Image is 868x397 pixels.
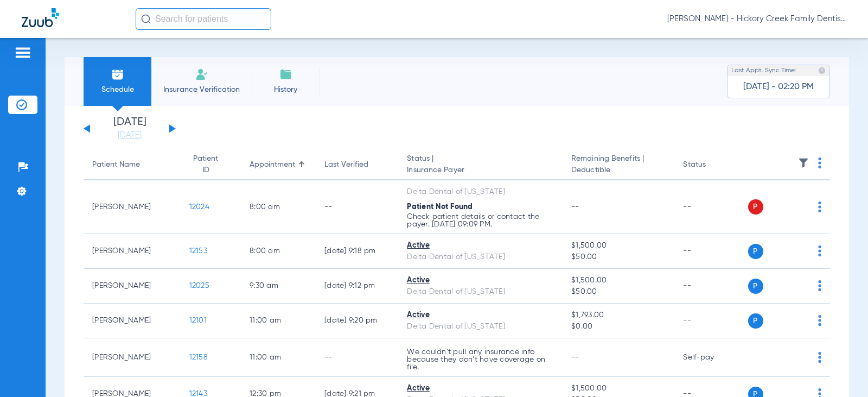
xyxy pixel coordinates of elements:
img: Zuub Logo [22,8,59,27]
th: Remaining Benefits | [563,150,674,180]
span: Last Appt. Sync Time: [731,65,796,76]
span: 12025 [189,282,209,289]
span: $0.00 [571,321,666,332]
th: Status | [398,150,563,180]
td: [DATE] 9:18 PM [316,234,398,269]
td: [PERSON_NAME] [84,234,181,269]
span: 12101 [189,317,207,324]
div: Patient Name [92,159,140,171]
a: [DATE] [97,130,162,141]
div: Delta Dental of [US_STATE] [407,186,554,198]
td: [PERSON_NAME] [84,180,181,234]
img: last sync help info [818,67,826,74]
div: Delta Dental of [US_STATE] [407,251,554,263]
li: [DATE] [97,117,162,141]
span: Insurance Verification [159,84,244,95]
span: 12024 [189,203,209,211]
td: [DATE] 9:12 PM [316,269,398,304]
img: filter.svg [798,157,809,168]
span: $1,500.00 [571,275,666,286]
td: [PERSON_NAME] [84,269,181,304]
span: 12153 [189,247,207,255]
img: Schedule [111,68,124,81]
span: $1,793.00 [571,310,666,321]
div: Patient Name [92,159,172,171]
span: $1,500.00 [571,383,666,394]
div: Active [407,310,554,321]
div: Patient ID [189,153,222,176]
img: group-dot-blue.svg [818,201,821,212]
img: group-dot-blue.svg [818,315,821,326]
td: -- [316,338,398,377]
p: We couldn’t pull any insurance info because they don’t have coverage on file. [407,348,554,371]
span: 12158 [189,354,208,361]
div: Patient ID [189,153,232,176]
span: $50.00 [571,286,666,298]
span: $50.00 [571,251,666,263]
p: Check patient details or contact the payer. [DATE] 09:09 PM. [407,213,554,228]
td: -- [674,180,748,234]
img: hamburger-icon [14,46,31,59]
div: Active [407,275,554,286]
td: 8:00 AM [241,180,316,234]
div: Appointment [250,159,295,171]
span: -- [571,354,579,361]
span: Insurance Payer [407,165,554,176]
td: 11:00 AM [241,338,316,377]
span: Schedule [92,84,143,95]
div: Active [407,240,554,251]
div: Active [407,383,554,394]
input: Search for patients [136,8,271,30]
div: Delta Dental of [US_STATE] [407,286,554,298]
span: Deductible [571,165,666,176]
div: Delta Dental of [US_STATE] [407,321,554,332]
span: History [260,84,311,95]
td: -- [674,304,748,338]
img: group-dot-blue.svg [818,352,821,363]
td: [DATE] 9:20 PM [316,304,398,338]
span: Patient Not Found [407,203,473,211]
img: group-dot-blue.svg [818,245,821,256]
div: Last Verified [324,159,368,171]
td: [PERSON_NAME] [84,304,181,338]
td: Self-pay [674,338,748,377]
td: -- [674,269,748,304]
span: P [748,313,763,329]
span: -- [571,203,579,211]
td: 8:00 AM [241,234,316,269]
img: group-dot-blue.svg [818,280,821,291]
td: -- [674,234,748,269]
span: [PERSON_NAME] - Hickory Creek Family Dentistry [667,14,846,24]
div: Last Verified [324,159,390,171]
img: History [279,68,292,81]
span: [DATE] - 02:20 PM [743,81,814,92]
span: P [748,279,763,294]
td: [PERSON_NAME] [84,338,181,377]
img: Search Icon [141,14,151,24]
td: 9:30 AM [241,269,316,304]
span: P [748,199,763,215]
span: $1,500.00 [571,240,666,251]
div: Appointment [250,159,307,171]
td: 11:00 AM [241,304,316,338]
td: -- [316,180,398,234]
img: Manual Insurance Verification [195,68,208,81]
th: Status [674,150,748,180]
span: P [748,244,763,259]
img: group-dot-blue.svg [818,157,821,168]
